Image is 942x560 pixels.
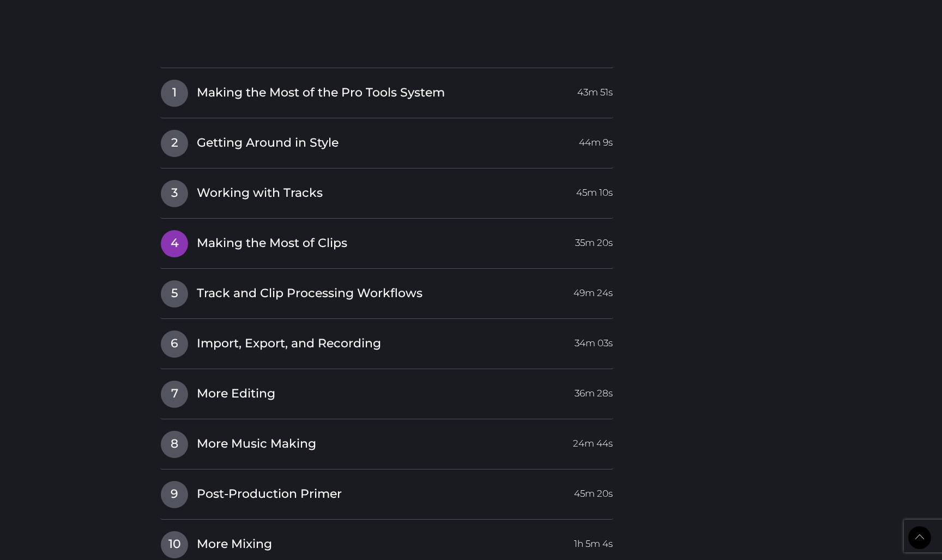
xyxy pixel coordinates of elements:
[197,185,323,202] span: Working with Tracks
[161,280,188,308] span: 5
[161,180,188,207] span: 3
[160,380,613,403] a: 7More Editing36m 28s
[161,130,188,157] span: 2
[576,180,613,200] span: 45m 10s
[575,381,613,400] span: 36m 28s
[575,330,613,350] span: 34m 03s
[161,381,188,408] span: 7
[160,79,613,102] a: 1Making the Most of the Pro Tools System43m 51s
[197,235,347,252] span: Making the Most of Clips
[197,486,342,503] span: Post-Production Primer
[160,280,613,303] a: 5Track and Clip Processing Workflows49m 24s
[197,536,272,553] span: More Mixing
[161,431,188,458] span: 8
[575,230,613,250] span: 35m 20s
[197,285,422,302] span: Track and Clip Processing Workflows
[160,129,613,152] a: 2Getting Around in Style44m 9s
[160,480,613,503] a: 9Post-Production Primer45m 20s
[197,386,275,402] span: More Editing
[197,436,316,453] span: More Music Making
[160,230,613,252] a: 4Making the Most of Clips35m 20s
[197,85,445,101] span: Making the Most of the Pro Tools System
[160,330,613,353] a: 6Import, Export, and Recording34m 03s
[577,80,613,99] span: 43m 51s
[197,135,339,152] span: Getting Around in Style
[160,531,613,553] a: 10More Mixing1h 5m 4s
[161,80,188,107] span: 1
[161,531,188,558] span: 10
[161,330,188,358] span: 6
[197,335,381,352] span: Import, Export, and Recording
[579,130,613,149] span: 44m 9s
[161,481,188,508] span: 9
[160,430,613,453] a: 8More Music Making24m 44s
[908,526,931,549] a: Back to Top
[160,179,613,202] a: 3Working with Tracks45m 10s
[573,431,613,450] span: 24m 44s
[574,481,613,501] span: 45m 20s
[161,230,188,257] span: 4
[573,280,613,300] span: 49m 24s
[574,531,613,551] span: 1h 5m 4s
